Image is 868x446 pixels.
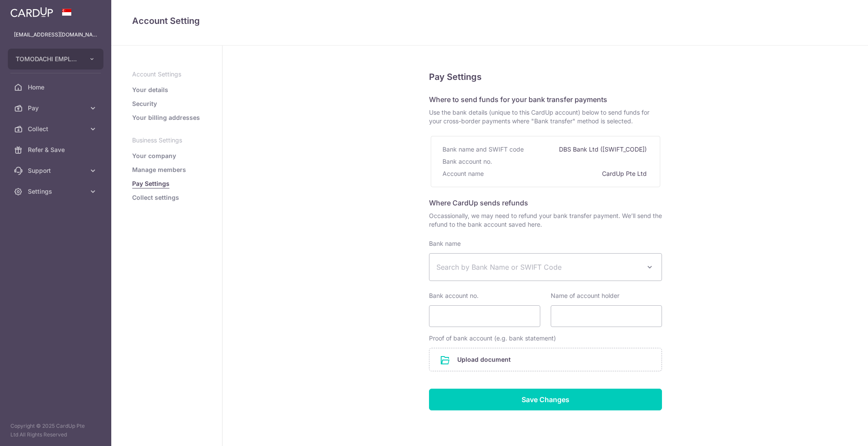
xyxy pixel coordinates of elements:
span: Support [28,166,85,175]
div: Upload document [429,348,662,371]
span: Where CardUp sends refunds [429,198,528,207]
div: CardUp Pte Ltd [602,168,649,180]
div: Bank account no. [442,155,494,168]
div: Bank name and SWIFT code [442,143,525,155]
div: DBS Bank Ltd ([SWIFT_CODE]) [559,143,649,155]
label: Bank name [429,239,461,248]
label: Bank account no. [429,291,479,300]
a: Your company [132,152,176,160]
label: Name of account holder [551,291,619,300]
span: Pay [28,104,85,112]
span: Occassionally, we may need to refund your bank transfer payment. We’ll send the refund to the ban... [429,211,662,229]
p: [EMAIL_ADDRESS][DOMAIN_NAME] [14,30,97,39]
span: Home [28,83,85,92]
span: Settings [28,187,85,196]
span: TOMODACHI EMPLOYMENT PTE. LTD. [16,55,80,63]
label: Proof of bank account (e.g. bank statement) [429,334,556,343]
a: Your billing addresses [132,113,200,122]
span: translation missing: en.refund_bank_accounts.show.title.account_setting [132,16,200,26]
input: Save Changes [429,389,662,410]
span: Search by Bank Name or SWIFT Code [436,262,641,272]
a: Security [132,99,157,108]
a: Collect settings [132,193,179,202]
iframe: Opens a widget where you can find more information [812,420,859,442]
a: Your details [132,86,168,94]
button: TOMODACHI EMPLOYMENT PTE. LTD. [8,49,103,69]
a: Pay Settings [132,179,170,188]
span: Collect [28,125,85,133]
div: Account name [442,168,486,180]
a: Manage members [132,165,186,174]
span: Refer & Save [28,145,85,154]
span: Use the bank details (unique to this CardUp account) below to send funds for your cross-border pa... [429,108,662,126]
span: Where to send funds for your bank transfer payments [429,95,607,104]
p: Account Settings [132,70,201,79]
img: CardUp [10,7,53,17]
p: Business Settings [132,136,201,145]
h5: Pay Settings [429,70,662,84]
